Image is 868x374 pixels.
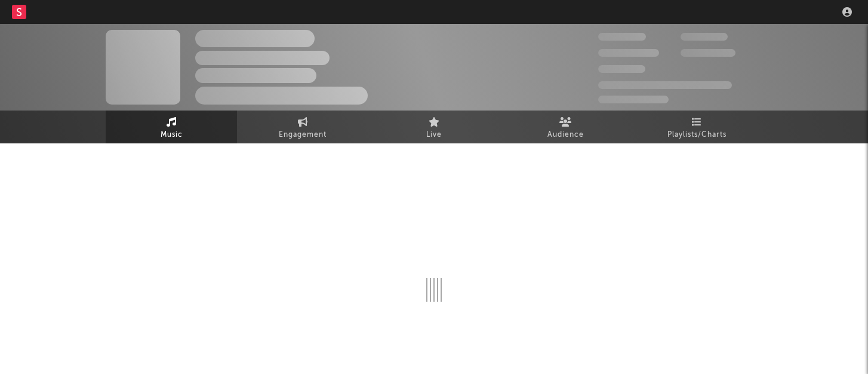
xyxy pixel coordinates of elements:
[598,96,669,103] span: Jump Score: 85.0
[500,111,631,143] a: Audience
[681,49,735,57] span: 1,000,000
[598,81,732,89] span: 50,000,000 Monthly Listeners
[598,49,659,57] span: 50,000,000
[547,128,584,142] span: Audience
[598,65,645,73] span: 100,000
[667,128,727,142] span: Playlists/Charts
[631,111,762,143] a: Playlists/Charts
[279,128,327,142] span: Engagement
[598,33,646,41] span: 300,000
[681,33,728,41] span: 100,000
[426,128,442,142] span: Live
[161,128,183,142] span: Music
[106,111,237,143] a: Music
[368,111,500,143] a: Live
[237,111,368,143] a: Engagement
